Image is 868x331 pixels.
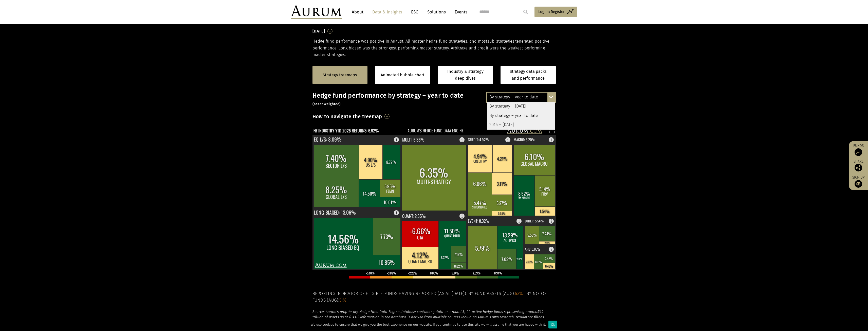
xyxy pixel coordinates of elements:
[312,92,556,107] h3: Hedge fund performance by strategy – year to date
[438,66,493,84] a: Industry & strategy deep dives
[538,9,565,15] span: Log in/Register
[855,180,862,188] img: Sign up to our newsletter
[851,160,865,171] div: Share
[312,38,556,58] p: Hedge fund performance was positive in August. All master hedge fund strategies, and most generat...
[339,298,347,303] span: 51%
[548,321,557,328] div: Ok
[851,175,865,188] a: Sign up
[323,72,357,78] a: Strategy treemaps
[521,7,531,17] input: Submit
[409,7,421,17] a: ESG
[851,144,865,156] a: Funds
[312,310,538,314] em: Source: Aurum’s proprietary Hedge Fund Data Engine database containing data on around 3,100 activ...
[487,111,555,120] div: By strategy – year to date
[501,66,556,84] a: Strategy data packs and performance
[425,7,448,17] a: Solutions
[487,102,555,111] div: By strategy – [DATE]
[312,315,550,330] em: Information in the database is derived from multiple sources including Aurum’s own research, regu...
[291,5,342,19] img: Aurum
[855,164,862,171] img: Share this post
[534,7,577,17] a: Log in/Register
[312,27,325,35] h3: [DATE]
[312,290,556,304] h5: Reporting indicator of eligible funds having reported (as at [DATE]). By fund assets (Aug): . By ...
[855,148,862,156] img: Access Funds
[359,315,360,319] em: .
[312,112,382,121] h3: How to navigate the treemap
[487,93,555,102] div: By strategy – year to date
[312,102,341,106] small: (asset weighted)
[370,7,405,17] a: Data & Insights
[487,39,514,44] span: sub-strategies
[381,72,424,78] a: Animated bubble chart
[349,7,366,17] a: About
[487,120,555,129] div: 2016 – [DATE]
[515,291,523,296] span: 63%
[452,7,467,17] a: Events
